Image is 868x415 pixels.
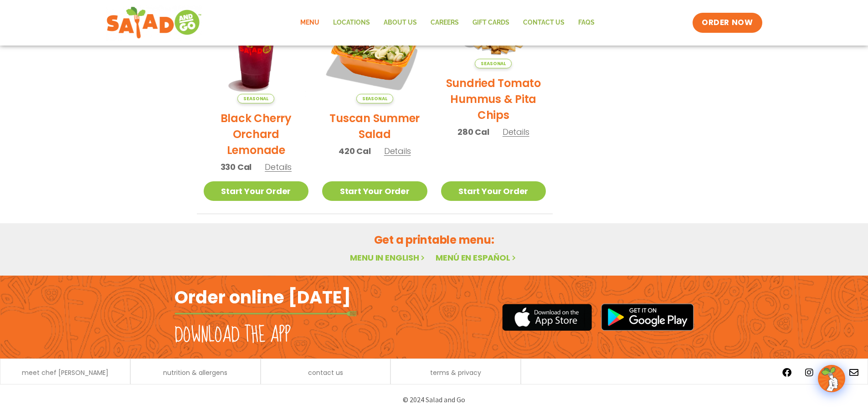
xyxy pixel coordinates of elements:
span: 420 Cal [339,145,371,157]
a: Contact Us [516,12,571,33]
span: 330 Cal [221,161,252,173]
span: ORDER NOW [702,17,753,28]
span: Seasonal [356,94,393,103]
img: wpChatIcon [819,366,844,391]
a: Menu in English [350,252,426,263]
img: fork [175,311,357,316]
nav: Menu [293,12,601,33]
a: meet chef [PERSON_NAME] [22,369,108,376]
a: contact us [308,369,343,376]
span: Seasonal [237,94,274,103]
a: Locations [326,12,377,33]
span: 280 Cal [457,126,489,138]
a: GIFT CARDS [466,12,516,33]
a: terms & privacy [430,369,481,376]
span: Details [384,145,411,157]
a: nutrition & allergens [163,369,227,376]
p: © 2024 Salad and Go [179,394,689,406]
a: ORDER NOW [693,13,762,33]
span: Details [265,161,292,173]
h2: Order online [DATE] [175,286,351,308]
h2: Tuscan Summer Salad [322,110,427,142]
a: Menú en español [436,252,518,263]
h2: Get a printable menu: [197,232,672,248]
img: appstore [502,302,592,332]
span: Details [503,126,529,138]
h2: Black Cherry Orchard Lemonade [204,110,309,158]
h2: Download the app [175,323,291,348]
img: google_play [601,303,694,331]
a: About Us [377,12,424,33]
span: Seasonal [475,59,512,68]
a: FAQs [571,12,601,33]
a: Start Your Order [204,181,309,201]
h2: Sundried Tomato Hummus & Pita Chips [441,75,546,123]
a: Careers [424,12,466,33]
a: Start Your Order [441,181,546,201]
img: new-SAG-logo-768×292 [106,5,202,41]
a: Start Your Order [322,181,427,201]
a: Menu [293,12,326,33]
